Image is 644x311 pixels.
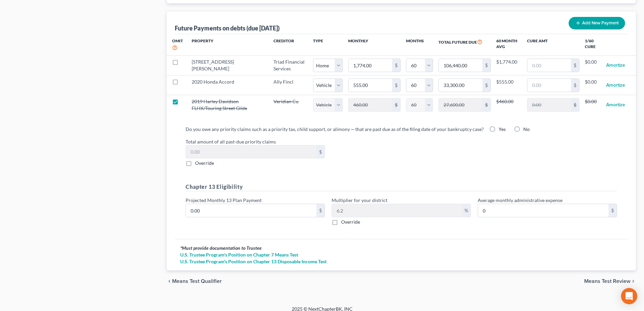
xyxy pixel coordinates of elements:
[406,34,433,55] th: Months
[186,34,268,55] th: Property
[167,279,222,284] button: chevron_left Means Test Qualifier
[585,55,601,75] td: $0.00
[630,279,636,284] i: chevron_right
[496,95,522,115] td: $460.00
[195,160,214,166] span: Override
[606,79,625,92] button: Amortize
[268,34,313,55] th: Creditor
[182,138,620,145] label: Total amount of all past-due priority claims
[584,279,636,284] button: Means Test Review chevron_right
[392,79,400,92] div: $
[527,98,571,111] input: 0.00
[523,126,530,132] span: No
[392,98,400,111] div: $
[186,126,484,133] label: Do you owe any priority claims such as a priority tax, child support, or alimony ─ that are past ...
[180,251,622,258] a: U.S. Trustee Program's Position on Chapter 7 Means Test
[527,79,571,92] input: 0.00
[186,55,268,75] td: [STREET_ADDRESS][PERSON_NAME]
[349,98,392,111] input: 0.00
[439,98,482,111] input: 0.00
[172,279,222,284] span: Means Test Qualifier
[341,219,360,225] span: Override
[606,98,625,112] button: Amortize
[609,204,617,217] div: $
[571,79,579,92] div: $
[349,79,392,92] input: 0.00
[186,197,262,204] label: Projected Monthly 13 Plan Payment
[316,204,325,217] div: $
[522,34,585,55] th: Cure Amt
[482,79,491,92] div: $
[186,146,316,158] input: 0.00
[316,146,325,158] div: $
[349,59,392,72] input: 0.00
[482,59,491,72] div: $
[186,75,268,95] td: 2020 Honda Accord
[584,279,630,284] span: Means Test Review
[496,75,522,95] td: $555.00
[175,24,280,32] div: Future Payments on debts (due [DATE])
[180,258,622,265] a: U.S. Trustee Program's Position on Chapter 13 Disposable Income Test
[167,34,186,55] th: Omit
[478,204,609,217] input: 0.00
[621,288,637,304] div: Open Intercom Messenger
[585,34,601,55] th: 1/60 Cure
[496,34,522,55] th: 60 Month Avg
[462,204,471,217] div: %
[313,34,343,55] th: Type
[433,34,496,55] th: Total Future Due
[439,79,482,92] input: 0.00
[606,59,625,72] button: Amortize
[496,55,522,75] td: $1,774.00
[268,75,313,95] td: Ally Fincl
[478,197,563,204] label: Average monthly administrative expense
[499,126,506,132] span: Yes
[268,95,313,115] td: Veridian Cu
[585,95,601,115] td: $0.00
[186,183,617,191] h5: Chapter 13 Eligibility
[268,55,313,75] td: Triad Financial Services
[527,59,571,72] input: 0.00
[186,204,316,217] input: 0.00
[332,204,462,217] input: 0.00
[439,59,482,72] input: 0.00
[392,59,400,72] div: $
[343,34,406,55] th: Monthly
[571,59,579,72] div: $
[186,95,268,115] td: 2019 Harley Davidson FLHX/Touring Street Glide
[180,245,622,251] div: Must provide documentation to Trustee
[482,98,491,111] div: $
[585,75,601,95] td: $0.00
[569,17,625,29] button: Add New Payment
[571,98,579,111] div: $
[167,279,172,284] i: chevron_left
[332,197,387,204] label: Multiplier for your district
